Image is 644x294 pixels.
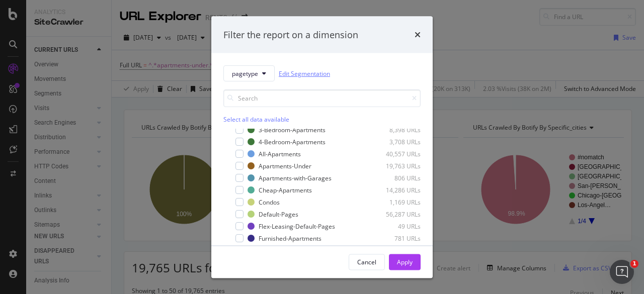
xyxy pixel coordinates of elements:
div: Select all data available [223,115,421,124]
div: Apply [397,257,413,266]
div: 49 URLs [371,222,421,230]
div: Apartments-with-Garages [259,173,332,182]
div: Apartments-Under [259,161,311,170]
div: 3-Bedroom-Apartments [259,125,326,134]
div: 781 URLs [371,234,421,242]
div: All-Apartments [259,149,301,158]
div: 14,286 URLs [371,185,421,194]
input: Search [223,89,421,107]
a: Edit Segmentation [279,68,330,78]
div: 40,557 URLs [371,149,421,158]
div: 19,763 URLs [371,161,421,170]
div: Default-Pages [259,210,298,218]
div: 4-Bedroom-Apartments [259,137,326,146]
div: Cheap-Apartments [259,185,312,194]
span: pagetype [232,69,258,77]
div: 806 URLs [371,173,421,182]
button: pagetype [223,65,275,81]
div: 8,398 URLs [371,125,421,134]
button: Cancel [349,254,385,270]
div: Condos [259,198,280,206]
div: Filter the report on a dimension [223,28,358,41]
div: times [415,28,421,41]
iframe: Intercom live chat [610,260,634,284]
div: Furnished-Apartments [259,234,321,242]
div: 3,708 URLs [371,137,421,146]
span: 1 [630,260,638,268]
button: Apply [389,254,421,270]
div: 56,287 URLs [371,210,421,218]
div: Cancel [357,257,376,266]
div: modal [211,16,433,278]
div: Flex-Leasing-Default-Pages [259,222,335,230]
div: 1,169 URLs [371,198,421,206]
